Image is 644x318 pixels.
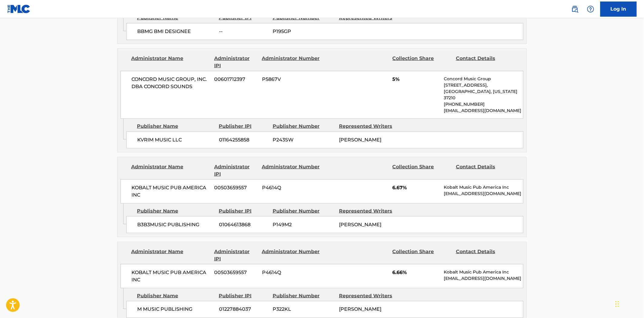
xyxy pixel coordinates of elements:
span: KVRIM MUSIC LLC [137,136,214,144]
p: Kobalt Music Pub America Inc [444,269,523,275]
div: Administrator Number [262,248,320,263]
span: 00503659557 [214,184,257,191]
a: Log In [600,2,637,17]
div: Drag [616,295,619,313]
span: KOBALT MUSIC PUB AMERICA INC [131,184,210,199]
span: 6.66% [393,269,440,276]
span: CONCORD MUSIC GROUP, INC. DBA CONCORD SOUNDS [131,76,210,90]
div: Publisher Name [137,207,214,215]
div: Administrator Name [131,248,210,263]
span: P322KL [273,306,334,313]
span: B3B3MUSIC PUBLISHING [137,221,214,228]
div: Publisher IPI [219,207,268,215]
img: search [571,5,579,13]
span: 5% [393,76,440,83]
span: BBMG BMI DESIGNEE [137,28,214,35]
div: Collection Share [393,163,451,178]
p: [GEOGRAPHIC_DATA], [US_STATE] 37210 [444,88,523,101]
div: Help [585,3,597,15]
div: Administrator Number [262,55,320,69]
div: Administrator Number [262,163,320,178]
span: KOBALT MUSIC PUB AMERICA INC [131,269,210,283]
div: Collection Share [393,248,451,263]
div: Administrator Name [131,55,210,69]
div: Publisher IPI [219,123,268,130]
span: P4614Q [262,184,321,191]
div: Publisher Number [273,207,334,215]
div: Administrator IPI [214,248,257,263]
p: [EMAIL_ADDRESS][DOMAIN_NAME] [444,190,523,197]
div: Publisher IPI [219,292,268,300]
p: [EMAIL_ADDRESS][DOMAIN_NAME] [444,108,523,114]
iframe: Chat Widget [614,289,644,318]
img: MLC Logo [7,5,31,13]
span: [PERSON_NAME] [339,306,381,312]
span: -- [219,28,268,35]
span: P243SW [273,136,334,144]
span: P149M2 [273,221,334,228]
span: 00601712397 [214,76,257,83]
div: Administrator IPI [214,163,257,178]
div: Administrator Name [131,163,210,178]
span: 00503659557 [214,269,257,276]
span: 01164255858 [219,136,268,144]
span: [PERSON_NAME] [339,222,381,227]
span: P5867V [262,76,321,83]
p: [EMAIL_ADDRESS][DOMAIN_NAME] [444,275,523,282]
div: Represented Writers [339,292,401,300]
span: 6.67% [393,184,440,191]
img: help [587,5,594,13]
div: Administrator IPI [214,55,257,69]
p: Kobalt Music Pub America Inc [444,184,523,190]
span: 01227884037 [219,306,268,313]
div: Publisher Name [137,123,214,130]
div: Publisher Name [137,292,214,300]
div: Contact Details [456,55,515,69]
div: Contact Details [456,163,515,178]
span: 01064613868 [219,221,268,228]
div: Publisher Number [273,292,334,300]
p: [PHONE_NUMBER] [444,101,523,108]
span: M MUSIC PUBLISHING [137,306,214,313]
div: Represented Writers [339,207,401,215]
span: [PERSON_NAME] [339,137,381,143]
div: Contact Details [456,248,515,263]
span: P4614Q [262,269,321,276]
div: Collection Share [393,55,451,69]
a: Public Search [569,3,581,15]
div: Represented Writers [339,123,401,130]
span: P195GP [273,28,334,35]
p: Concord Music Group [444,76,523,82]
p: [STREET_ADDRESS], [444,82,523,88]
div: Publisher Number [273,123,334,130]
